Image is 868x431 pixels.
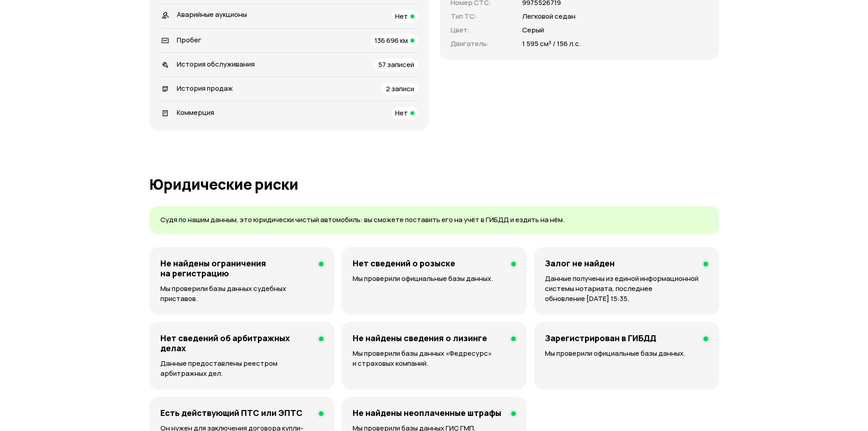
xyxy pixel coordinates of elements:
h4: Не найдены сведения о лизинге [353,333,487,343]
span: Пробег [177,35,201,45]
span: Нет [395,108,408,118]
span: Нет [395,11,408,21]
h4: Не найдены неоплаченные штрафы [353,408,501,418]
h4: Есть действующий ПТС или ЭПТС [160,408,303,418]
p: Мы проверили базы данных судебных приставов. [160,284,324,304]
p: Мы проверили базы данных «Федресурс» и страховых компаний. [353,348,516,369]
p: Двигатель : [451,39,511,49]
p: Мы проверили официальные базы данных. [353,274,516,284]
span: Коммерция [177,108,214,117]
h4: Нет сведений об арбитражных делах [160,333,312,353]
p: Судя по нашим данным, это юридически чистый автомобиль: вы сможете поставить его на учёт в ГИБДД ... [160,215,708,225]
p: Цвет : [451,25,511,35]
span: 57 записей [378,60,414,69]
span: История обслуживания [177,59,255,69]
span: 2 записи [386,84,414,93]
span: История продаж [177,83,233,93]
span: 136 696 км [375,36,408,45]
h4: Залог не найден [545,258,615,268]
p: Тип ТС : [451,11,511,21]
h4: Нет сведений о розыске [353,258,455,268]
p: Мы проверили официальные базы данных. [545,348,708,358]
p: Данные предоставлены реестром арбитражных дел. [160,358,324,379]
p: Данные получены из единой информационной системы нотариата, последнее обновление [DATE] 15:35. [545,274,708,304]
p: Легковой седан [522,11,575,21]
h4: Не найдены ограничения на регистрацию [160,258,312,278]
h4: Зарегистрирован в ГИБДД [545,333,656,343]
h1: Юридические риски [149,176,719,192]
span: Аварийные аукционы [177,10,247,19]
p: 1 595 см³ / 156 л.с. [522,39,581,49]
p: Серый [522,25,544,35]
